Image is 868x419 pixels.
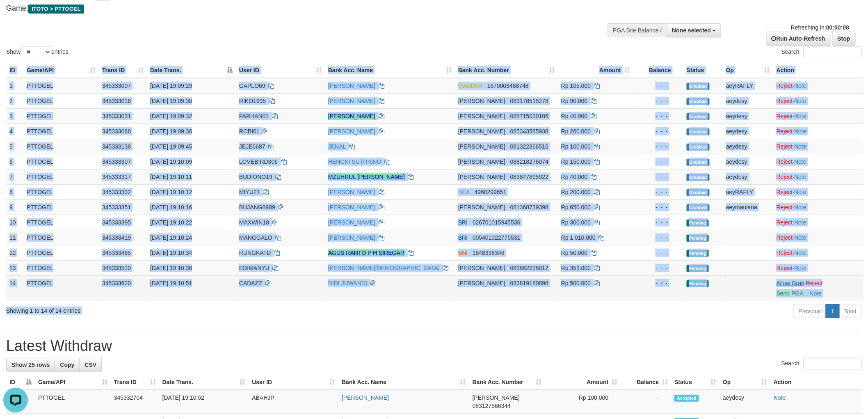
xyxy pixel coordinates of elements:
span: Copy 1670003488748 to clipboard [487,82,529,89]
th: Bank Acc. Number: activate to sort column ascending [469,375,545,390]
span: Pending [687,280,709,287]
td: · [773,184,864,199]
td: · [773,245,864,260]
a: [PERSON_NAME] [342,394,389,401]
div: - - - [637,218,680,227]
span: [PERSON_NAME] [458,204,505,211]
div: - - - [637,127,680,135]
span: Copy 083847895922 to clipboard [510,174,548,180]
div: - - - [637,82,680,90]
a: Reject [777,204,793,211]
label: Show entries [6,46,69,58]
th: Game/API: activate to sort column ascending [35,375,111,390]
td: PTTOGEL [23,184,99,199]
span: [PERSON_NAME] [458,128,505,135]
a: Reject [777,219,793,226]
span: Pending [687,250,709,257]
span: BUJANG8989 [239,204,275,211]
a: Copy [55,358,80,372]
span: ROBI01 [239,128,260,135]
a: [PERSON_NAME] [328,204,375,211]
span: [DATE] 19:10:22 [150,219,192,226]
span: [DATE] 19:10:38 [150,265,192,271]
span: Rp 650.000 [561,204,591,211]
td: PTTOGEL [23,245,99,260]
span: Copy 081368739398 to clipboard [510,204,548,211]
a: CSV [79,358,102,372]
th: Trans ID: activate to sort column ascending [99,63,147,78]
span: 345333018 [102,98,131,104]
span: MANDIRI [458,82,482,89]
td: · [773,260,864,275]
span: 345333138 [102,143,131,150]
td: Rp 100,000 [545,390,621,414]
span: BUDIONO19 [239,174,272,180]
a: Previous [793,304,826,318]
span: [DATE] 19:09:45 [150,143,192,150]
span: [DATE] 19:10:34 [150,250,192,256]
a: Note [795,174,807,180]
th: Action [773,63,864,78]
a: Reject [777,128,793,135]
span: Show 25 rows [11,362,50,368]
a: Next [839,304,862,318]
td: aeydesy [723,139,773,154]
td: 5 [6,139,23,154]
td: PTTOGEL [23,260,99,275]
span: Rp 260.000 [561,128,591,135]
a: Note [795,143,807,150]
button: Open LiveChat chat widget [3,3,28,28]
span: BNI [458,250,468,256]
select: Showentries [21,46,51,58]
td: PTTOGEL [23,275,99,301]
th: Game/API: activate to sort column ascending [23,63,99,78]
td: · [773,124,864,139]
span: Pending [687,265,709,272]
span: Copy 026701015945536 to clipboard [473,219,521,226]
span: MIYU21 [239,189,260,195]
span: [DATE] 19:10:16 [150,204,192,211]
a: 1 [826,304,840,318]
span: Rp 500.000 [561,280,591,286]
div: - - - [637,97,680,105]
th: Balance [633,63,683,78]
span: MANGGALO [239,234,272,241]
span: [DATE] 19:09:30 [150,98,192,104]
span: [PERSON_NAME] [458,158,505,165]
th: Status [683,63,723,78]
span: Grabbed [687,204,710,211]
a: Note [795,128,807,135]
td: 10 [6,215,23,230]
span: Rp 105.000 [561,82,591,89]
a: Note [774,394,786,401]
th: Trans ID: activate to sort column ascending [111,375,159,390]
span: Grabbed [687,174,710,181]
td: 9 [6,199,23,215]
td: 2 [6,93,23,108]
td: [DATE] 19:10:52 [159,390,249,414]
span: 345333307 [102,158,131,165]
th: User ID: activate to sort column ascending [249,375,338,390]
span: Rp 50.000 [561,250,588,256]
span: JEJE6687 [239,143,265,150]
a: Note [795,265,807,271]
a: Note [795,82,807,89]
div: - - - [637,203,680,211]
a: Note [795,219,807,226]
div: - - - [637,173,680,181]
div: - - - [637,249,680,257]
span: [PERSON_NAME] [458,113,505,119]
td: aeydesy [723,169,773,184]
a: Show 25 rows [6,358,55,372]
span: Rp 90.000 [561,98,588,104]
td: · [773,139,864,154]
span: Copy 005401022775531 to clipboard [473,234,521,241]
a: [PERSON_NAME] [328,234,375,241]
span: Grabbed [687,189,710,196]
a: MZUHRUL [PERSON_NAME] [328,174,405,180]
span: Copy 085715030106 to clipboard [510,113,548,119]
a: Run Auto-Refresh [766,32,831,46]
td: 14 [6,275,23,301]
span: 345333395 [102,219,131,226]
a: HENGKI SUTRISNO [328,158,381,165]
